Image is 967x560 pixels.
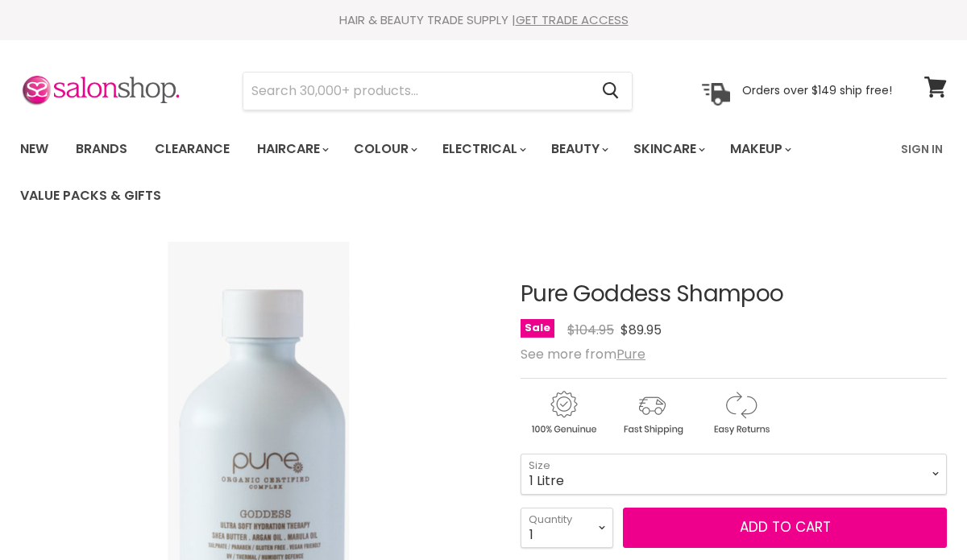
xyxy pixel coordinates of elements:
[243,73,589,110] input: Search
[521,282,947,307] h1: Pure Goddess Shampoo
[521,319,554,338] span: Sale
[521,508,613,548] select: Quantity
[589,73,632,110] button: Search
[430,132,536,166] a: Electrical
[8,132,60,166] a: New
[245,132,338,166] a: Haircare
[620,321,662,339] span: $89.95
[616,345,645,363] a: Pure
[521,388,606,438] img: genuine.gif
[567,321,614,339] span: $104.95
[891,132,952,166] a: Sign In
[623,508,947,548] button: Add to cart
[243,72,633,110] form: Product
[516,11,629,28] a: GET TRADE ACCESS
[8,126,891,219] ul: Main menu
[718,132,801,166] a: Makeup
[539,132,618,166] a: Beauty
[342,132,427,166] a: Colour
[740,517,831,537] span: Add to cart
[609,388,695,438] img: shipping.gif
[698,388,783,438] img: returns.gif
[8,179,173,213] a: Value Packs & Gifts
[742,83,892,97] p: Orders over $149 ship free!
[521,345,645,363] span: See more from
[621,132,715,166] a: Skincare
[143,132,242,166] a: Clearance
[64,132,139,166] a: Brands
